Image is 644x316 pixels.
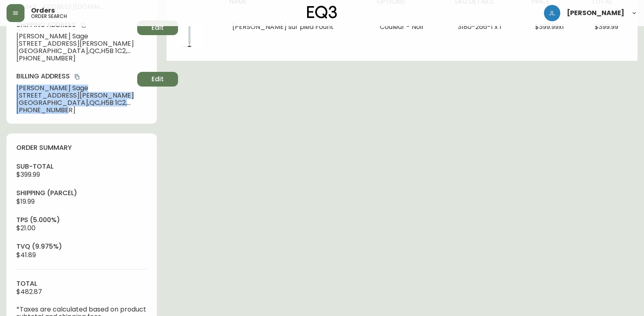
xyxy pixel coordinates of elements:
[137,72,178,87] button: Edit
[16,92,134,99] span: [STREET_ADDRESS][PERSON_NAME]
[232,22,334,31] span: [PERSON_NAME] sur pied Fount
[31,14,67,19] h5: order search
[544,5,560,21] img: 1c9c23e2a847dab86f8017579b61559c
[152,75,164,84] span: Edit
[16,40,134,47] span: [STREET_ADDRESS][PERSON_NAME]
[16,170,40,179] span: $399.99
[595,22,618,31] span: $399.99
[16,99,134,107] span: [GEOGRAPHIC_DATA] , QC , H5B 1C2 , CA
[16,162,147,171] h4: sub-total
[16,279,147,288] h4: total
[31,7,55,14] span: Orders
[176,23,203,49] img: 5c82162f-862b-4895-9582-013d0e4a6bae.jpg
[16,47,134,55] span: [GEOGRAPHIC_DATA] , QC , H5B 1C2 , CA
[16,287,42,296] span: $482.87
[16,85,134,92] span: [PERSON_NAME] Sage
[137,20,178,35] button: Edit
[16,107,134,114] span: [PHONE_NUMBER]
[16,242,147,251] h4: tvq (9.975%)
[73,73,81,81] button: copy
[380,23,439,31] li: Couleur - Noir
[307,6,337,19] img: logo
[16,55,134,62] span: [PHONE_NUMBER]
[16,189,147,198] h4: Shipping ( Parcel )
[535,22,564,31] span: $399.99 x 1
[16,72,134,81] h4: Billing Address
[16,223,36,233] span: $21.00
[567,10,624,16] span: [PERSON_NAME]
[16,216,147,225] h4: tps (5.000%)
[16,33,134,40] span: [PERSON_NAME] Sage
[16,250,36,260] span: $41.89
[458,22,501,31] span: 3180-266-1 x 1
[16,143,147,152] h4: order summary
[16,197,35,206] span: $19.99
[152,23,164,32] span: Edit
